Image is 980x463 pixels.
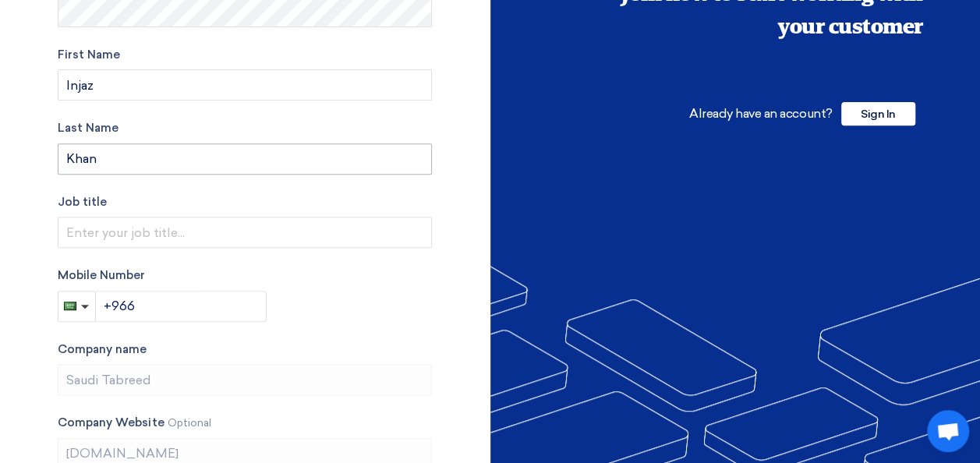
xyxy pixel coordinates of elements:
span: Sign In [841,102,915,125]
input: Enter your job title... [58,217,432,248]
input: Last Name... [58,143,432,175]
label: Last Name [58,119,432,137]
label: First Name [58,46,432,64]
label: Mobile Number [58,267,432,285]
label: Job title [58,193,432,211]
a: Sign In [841,106,915,121]
span: Already have an account? [689,106,832,121]
input: Enter your first name... [58,69,432,101]
input: Enter phone number... [96,291,267,322]
label: Company name [58,341,432,359]
input: Enter your company name... [58,364,432,395]
label: Company Website [58,414,432,432]
div: Open chat [927,410,969,452]
span: Optional [168,417,212,429]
